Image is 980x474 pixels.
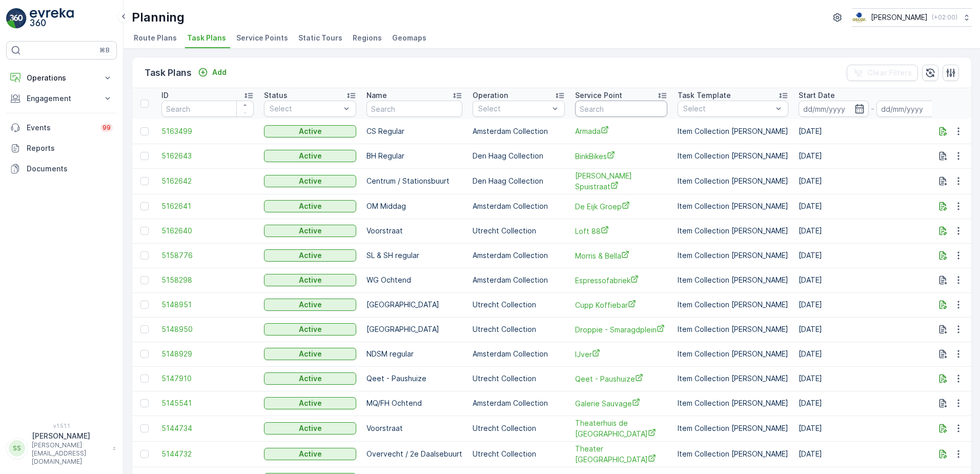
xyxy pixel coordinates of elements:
[575,151,667,162] a: BinkBikes
[161,324,254,334] a: 5148950
[473,250,565,261] p: Amsterdam Collection
[299,151,322,161] p: Active
[6,8,27,29] img: logo
[299,275,322,285] p: Active
[264,348,356,360] button: Active
[473,398,565,408] p: Amsterdam Collection
[161,201,254,211] span: 5162641
[134,33,177,43] span: Route Plans
[140,325,149,333] div: Toggle Row Selected
[793,342,951,366] td: [DATE]
[473,275,565,285] p: Amsterdam Collection
[871,12,928,23] p: [PERSON_NAME]
[793,194,951,219] td: [DATE]
[140,152,149,160] div: Toggle Row Selected
[575,398,667,409] a: Galerie Sauvage
[140,251,149,260] div: Toggle Row Selected
[683,104,772,114] p: Select
[264,175,356,187] button: Active
[678,226,788,236] p: Item Collection [PERSON_NAME]
[793,168,951,194] td: [DATE]
[366,324,462,334] p: [GEOGRAPHIC_DATA]
[264,372,356,385] button: Active
[799,101,869,117] input: dd/mm/yyyy
[575,418,667,439] span: Theaterhuis de [GEOGRAPHIC_DATA]
[161,449,254,459] span: 5144732
[366,90,387,101] p: Name
[299,324,322,334] p: Active
[366,250,462,261] p: SL & SH regular
[575,444,667,465] span: Theater [GEOGRAPHIC_DATA]
[793,119,951,144] td: [DATE]
[678,423,788,433] p: Item Collection [PERSON_NAME]
[6,431,117,466] button: SS[PERSON_NAME][PERSON_NAME][EMAIL_ADDRESS][DOMAIN_NAME]
[212,67,227,77] p: Add
[366,300,462,310] p: [GEOGRAPHIC_DATA]
[473,176,565,186] p: Den Haag Collection
[793,219,951,243] td: [DATE]
[140,276,149,284] div: Toggle Row Selected
[132,9,185,26] p: Planning
[678,151,788,161] p: Item Collection [PERSON_NAME]
[366,398,462,408] p: MQ/FH Ochtend
[161,349,254,359] a: 5148929
[264,274,356,286] button: Active
[299,226,322,236] p: Active
[366,226,462,236] p: Voorstraat
[793,391,951,416] td: [DATE]
[27,164,113,174] p: Documents
[161,176,254,186] a: 5162642
[299,176,322,186] p: Active
[161,250,254,261] span: 5158776
[140,350,149,358] div: Toggle Row Selected
[264,90,288,101] p: Status
[161,300,254,310] a: 5148951
[575,250,667,261] a: Morris & Bella
[30,8,74,29] img: logo_light-DOdMpM7g.png
[299,201,322,211] p: Active
[161,373,254,384] span: 5147910
[575,171,667,192] a: Bram Ladage Spuistraat
[876,101,947,117] input: dd/mm/yyyy
[575,444,667,465] a: Theater Utrecht
[678,300,788,310] p: Item Collection [PERSON_NAME]
[678,398,788,408] p: Item Collection [PERSON_NAME]
[161,423,254,433] a: 5144734
[575,201,667,212] span: De Eijk Groep
[575,275,667,286] span: Espressofabriek
[366,349,462,359] p: NDSM regular
[140,424,149,432] div: Toggle Row Selected
[161,101,254,117] input: Search
[366,126,462,136] p: CS Regular
[6,117,117,138] a: Events99
[793,317,951,342] td: [DATE]
[140,399,149,407] div: Toggle Row Selected
[264,323,356,335] button: Active
[473,201,565,211] p: Amsterdam Collection
[678,373,788,384] p: Item Collection [PERSON_NAME]
[932,13,957,22] p: ( +02:00 )
[473,373,565,384] p: Utrecht Collection
[299,373,322,384] p: Active
[161,275,254,285] a: 5158298
[793,243,951,268] td: [DATE]
[161,151,254,161] span: 5162643
[575,349,667,360] span: IJver
[575,300,667,310] span: Cupp Koffiebar
[140,127,149,135] div: Toggle Row Selected
[6,88,117,109] button: Engagement
[103,124,111,132] p: 99
[575,171,667,192] span: [PERSON_NAME] Spuistraat
[27,73,96,83] p: Operations
[161,126,254,136] span: 5163499
[366,449,462,459] p: Overvecht / 2e Daalsebuurt
[473,300,565,310] p: Utrecht Collection
[678,250,788,261] p: Item Collection [PERSON_NAME]
[161,226,254,236] a: 5162640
